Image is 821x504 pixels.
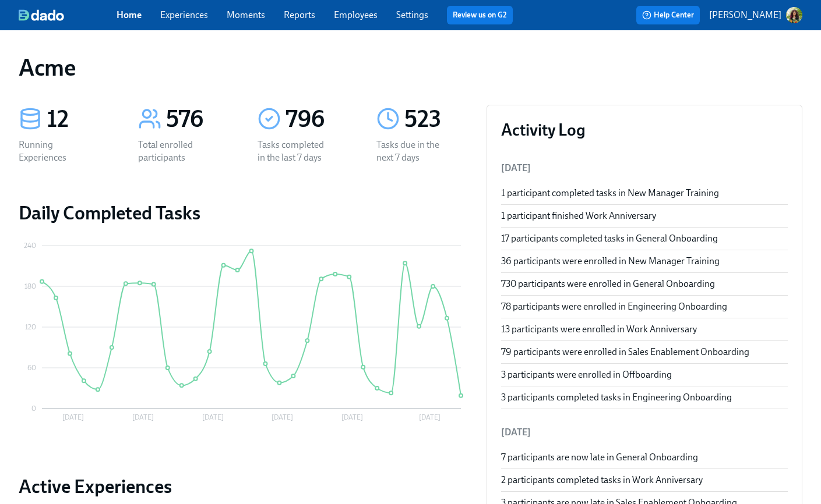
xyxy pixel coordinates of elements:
[376,139,451,164] div: Tasks due in the next 7 days
[19,201,468,225] h2: Daily Completed Tasks
[286,105,349,134] div: 796
[501,391,788,404] div: 3 participants completed tasks in Engineering Onboarding
[24,282,36,290] tspan: 180
[160,9,208,20] a: Experiences
[642,9,694,21] span: Help Center
[709,7,802,23] button: [PERSON_NAME]
[227,9,265,20] a: Moments
[31,404,36,413] tspan: 0
[501,418,788,446] li: [DATE]
[25,323,36,331] tspan: 120
[19,9,117,21] a: dado
[419,413,441,421] tspan: [DATE]
[117,9,142,20] a: Home
[501,232,788,245] div: 17 participants completed tasks in General Onboarding
[501,119,788,140] h3: Activity Log
[341,413,363,421] tspan: [DATE]
[501,255,788,268] div: 36 participants were enrolled in New Manager Training
[166,105,230,134] div: 576
[202,413,224,421] tspan: [DATE]
[132,413,154,421] tspan: [DATE]
[501,368,788,381] div: 3 participants were enrolled in Offboarding
[19,54,76,81] h1: Acme
[47,105,110,134] div: 12
[258,139,332,164] div: Tasks completed in the last 7 days
[447,6,513,24] button: Review us on G2
[501,451,788,464] div: 7 participants are now late in General Onboarding
[27,364,36,372] tspan: 60
[404,105,468,134] div: 523
[24,242,36,250] tspan: 240
[272,413,293,421] tspan: [DATE]
[19,475,468,498] a: Active Experiences
[501,323,788,336] div: 13 participants were enrolled in Work Anniversary
[284,9,315,20] a: Reports
[19,9,64,21] img: dado
[501,162,531,173] span: [DATE]
[636,6,700,24] button: Help Center
[501,278,788,290] div: 730 participants were enrolled in General Onboarding
[334,9,378,20] a: Employees
[453,9,507,21] a: Review us on G2
[19,139,93,164] div: Running Experiences
[501,187,788,200] div: 1 participant completed tasks in New Manager Training
[138,139,213,164] div: Total enrolled participants
[786,7,802,23] img: ACg8ocLclD2tQmfIiewwK1zANg5ba6mICO7ZPBc671k9VM_MGIVYfH83=s96-c
[709,9,781,22] p: [PERSON_NAME]
[62,413,84,421] tspan: [DATE]
[501,300,788,313] div: 78 participants were enrolled in Engineering Onboarding
[501,346,788,359] div: 79 participants were enrolled in Sales Enablement Onboarding
[501,210,788,222] div: 1 participant finished Work Anniversary
[501,474,788,487] div: 2 participants completed tasks in Work Anniversary
[396,9,428,20] a: Settings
